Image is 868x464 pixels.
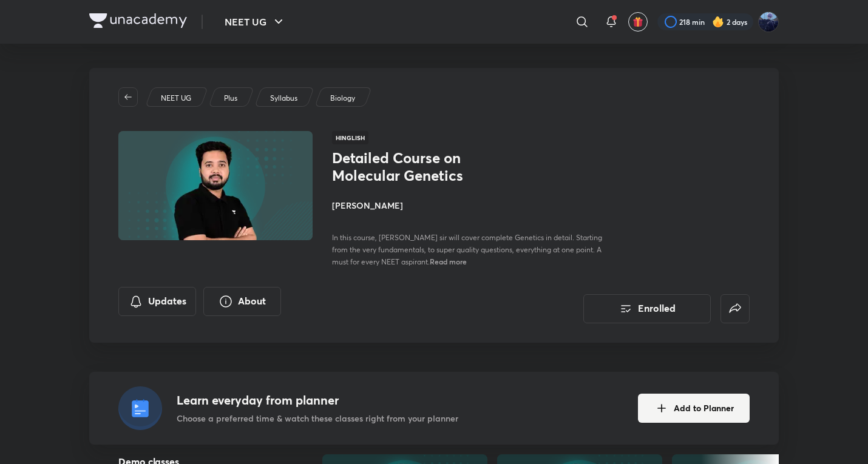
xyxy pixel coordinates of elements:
p: Syllabus [270,93,297,104]
span: Hinglish [332,131,368,144]
button: About [203,287,281,316]
h1: Detailed Course on Molecular Genetics [332,149,531,184]
img: avatar [632,16,643,27]
img: streak [712,16,724,28]
a: Plus [222,93,240,104]
button: NEET UG [217,10,293,34]
img: Company Logo [89,13,187,28]
a: Biology [328,93,358,104]
button: Updates [118,287,196,316]
p: Choose a preferred time & watch these classes right from your planner [177,412,458,425]
img: Thumbnail [117,130,314,241]
p: Plus [224,93,237,104]
a: Company Logo [89,13,187,31]
h4: Learn everyday from planner [177,391,458,409]
h4: [PERSON_NAME] [332,199,604,212]
span: Read more [430,257,467,266]
a: Syllabus [268,93,300,104]
span: In this course, [PERSON_NAME] sir will cover complete Genetics in detail. Starting from the very ... [332,233,602,266]
button: Add to Planner [638,394,750,423]
img: Kushagra Singh [758,12,779,32]
p: Biology [330,93,355,104]
button: false [721,294,750,323]
p: NEET UG [161,93,191,104]
a: NEET UG [159,93,194,104]
button: Enrolled [583,294,711,323]
button: avatar [628,12,648,32]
